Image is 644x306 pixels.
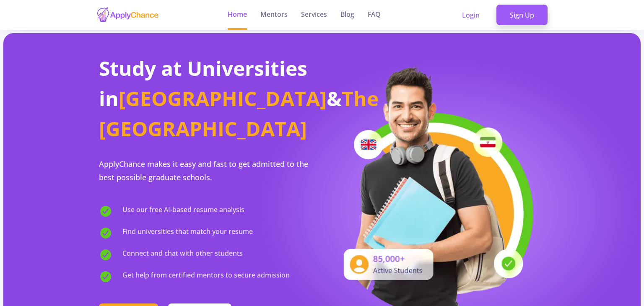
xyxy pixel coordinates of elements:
img: applychance logo [96,7,159,23]
span: Connect and chat with other students [122,248,243,262]
span: Find universities that match your resume [122,226,253,240]
a: Login [449,5,493,26]
span: [GEOGRAPHIC_DATA] [119,85,327,112]
span: & [327,85,342,112]
span: Study at Universities in [99,54,307,112]
span: ApplyChance makes it easy and fast to get admitted to the best possible graduate schools. [99,159,308,182]
a: Sign Up [496,5,548,26]
span: Use our free AI-based resume analysis [122,205,244,218]
span: Get help from certified mentors to secure admission [122,270,290,283]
